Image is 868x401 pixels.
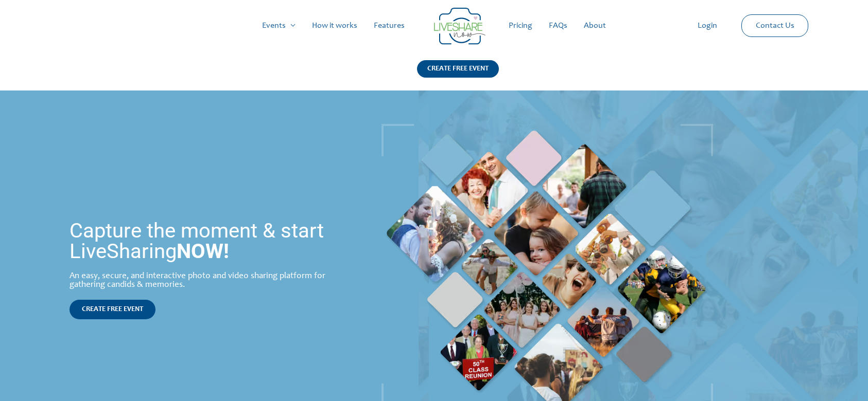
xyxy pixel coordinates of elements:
span: CREATE FREE EVENT [82,306,143,313]
a: Contact Us [748,15,803,37]
strong: NOW! [177,239,229,263]
div: CREATE FREE EVENT [417,60,499,78]
a: Pricing [500,9,541,42]
nav: Site Navigation [18,9,850,42]
a: FAQs [541,9,576,42]
div: An easy, secure, and interactive photo and video sharing platform for gathering candids & memories. [70,272,346,289]
a: Events [254,9,304,42]
img: Group 14 | Live Photo Slideshow for Events | Create Free Events Album for Any Occasion [434,8,485,45]
a: CREATE FREE EVENT [417,60,499,90]
a: Features [366,9,413,42]
a: How it works [304,9,366,42]
a: About [576,9,614,42]
a: CREATE FREE EVENT [70,300,155,319]
h1: Capture the moment & start LiveSharing [70,221,346,262]
a: Login [689,9,725,42]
